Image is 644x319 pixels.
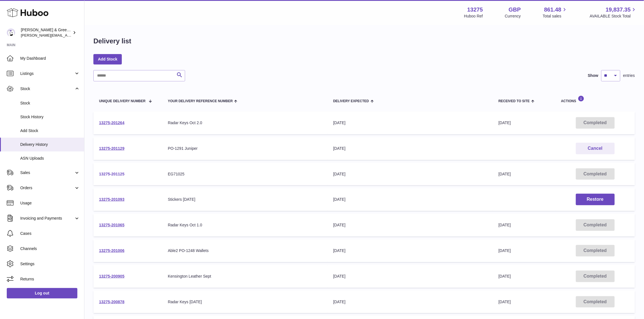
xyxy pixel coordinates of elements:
[561,95,629,103] div: Actions
[99,274,124,278] a: 13275-200905
[99,146,124,151] a: 13275-201129
[499,248,511,253] span: [DATE]
[543,6,568,19] a: 861.48 Total sales
[20,246,80,251] span: Channels
[333,299,487,305] div: [DATE]
[606,6,631,14] span: 19,837.35
[20,156,80,161] span: ASN Uploads
[99,300,124,304] a: 13275-200878
[499,223,511,227] span: [DATE]
[99,99,145,103] span: Unique Delivery Number
[168,146,322,151] div: PO-1291 Juniper
[168,99,233,103] span: Your Delivery Reference Number
[576,143,615,154] button: Cancel
[467,6,483,14] strong: 13275
[99,223,124,227] a: 13275-201065
[21,33,113,37] span: [PERSON_NAME][EMAIL_ADDRESS][DOMAIN_NAME]
[20,185,74,191] span: Orders
[509,6,521,14] strong: GBP
[20,261,80,267] span: Settings
[168,171,322,177] div: EG71025
[99,121,124,125] a: 13275-201264
[590,14,637,19] span: AVAILABLE Stock Total
[168,120,322,126] div: Radar Keys Oct 2.0
[168,248,322,253] div: Able2 PO-1248 Wallets
[20,71,74,76] span: Listings
[7,28,15,37] img: ellen@bluebadgecompany.co.uk
[333,248,487,253] div: [DATE]
[99,197,124,202] a: 13275-201093
[168,222,322,228] div: Radar Keys Oct 1.0
[7,288,77,298] a: Log out
[99,248,124,253] a: 13275-201006
[499,99,530,103] span: Received to Site
[499,300,511,304] span: [DATE]
[623,73,635,78] span: entries
[20,86,74,92] span: Stock
[20,101,80,106] span: Stock
[333,274,487,279] div: [DATE]
[333,197,487,202] div: [DATE]
[21,27,71,38] div: [PERSON_NAME] & Green Ltd
[590,6,637,19] a: 19,837.35 AVAILABLE Stock Total
[588,73,598,78] label: Show
[168,274,322,279] div: Kensington Leather Sept
[20,114,80,120] span: Stock History
[333,146,487,151] div: [DATE]
[333,222,487,228] div: [DATE]
[333,99,369,103] span: Delivery Expected
[576,194,615,205] button: Restore
[499,274,511,278] span: [DATE]
[505,14,521,19] div: Currency
[333,120,487,126] div: [DATE]
[543,14,568,19] span: Total sales
[20,128,80,133] span: Add Stock
[93,37,131,46] h1: Delivery list
[93,54,122,64] a: Add Stock
[20,142,80,147] span: Delivery History
[99,172,124,176] a: 13275-201125
[464,14,483,19] div: Huboo Ref
[544,6,561,14] span: 861.48
[20,200,80,206] span: Usage
[20,170,74,175] span: Sales
[333,171,487,177] div: [DATE]
[168,299,322,305] div: Radar Keys [DATE]
[20,56,80,61] span: My Dashboard
[20,276,80,282] span: Returns
[20,216,74,221] span: Invoicing and Payments
[499,172,511,176] span: [DATE]
[499,121,511,125] span: [DATE]
[168,197,322,202] div: Stickers [DATE]
[20,231,80,236] span: Cases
